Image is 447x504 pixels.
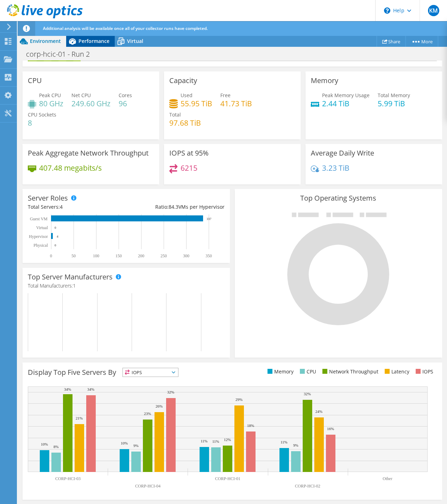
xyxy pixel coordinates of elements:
text: CORP-HCI-03 [55,476,81,481]
h4: 2.44 TiB [322,100,370,107]
text: 21% [76,416,83,420]
li: CPU [298,368,316,376]
h4: 3.23 TiB [322,164,350,172]
text: Hypervisor [29,234,48,239]
a: Share [377,36,406,47]
text: 23% [144,411,151,416]
text: 337 [207,217,212,221]
text: 50 [71,253,76,258]
text: 32% [304,392,311,396]
text: 26% [156,404,163,408]
h3: Top Server Manufacturers [28,273,113,281]
span: Peak Memory Usage [322,92,370,99]
h3: CPU [28,77,42,84]
span: Net CPU [71,92,91,99]
text: 12% [224,437,231,442]
text: 10% [121,441,128,445]
div: Total Servers: [28,203,126,211]
h3: Server Roles [28,194,68,202]
span: Virtual [127,38,143,44]
text: 150 [115,253,122,258]
li: Latency [383,368,409,376]
h3: Memory [311,77,338,84]
text: 24% [315,409,322,414]
text: 34% [87,387,94,391]
text: CORP-HCI-01 [215,476,240,481]
span: 4 [60,203,63,210]
h4: 41.73 TiB [220,100,252,107]
text: 9% [293,443,298,447]
h4: 5.99 TiB [378,100,410,107]
text: 0 [55,226,56,229]
span: Free [220,92,231,99]
h3: Average Daily Write [311,149,374,157]
text: 250 [160,253,167,258]
span: KM [428,5,439,16]
text: 9% [133,443,139,448]
text: 32% [167,390,174,394]
h1: corp-hcic-01 - Run 2 [23,50,101,58]
h4: 6215 [181,164,197,172]
span: Environment [30,38,61,44]
span: CPU Sockets [28,111,56,118]
text: 11% [281,440,288,444]
span: Used [181,92,193,99]
h3: IOPS at 95% [169,149,209,157]
text: 0 [50,253,52,258]
text: 8% [53,445,59,449]
text: 4 [57,235,58,238]
h4: 8 [28,119,56,127]
li: Memory [266,368,294,376]
h3: Top Operating Systems [240,194,437,202]
a: More [405,36,438,47]
text: 11% [201,439,208,443]
span: Total [169,111,181,118]
span: IOPS [123,368,178,377]
h4: 80 GHz [39,100,63,107]
text: 350 [206,253,212,258]
text: 29% [235,397,243,402]
text: 300 [183,253,189,258]
li: IOPS [414,368,433,376]
text: 10% [41,442,48,446]
span: Additional analysis will be available once all of your collector runs have completed. [43,25,208,31]
svg: \n [384,7,390,14]
h4: 97.68 TiB [169,119,201,127]
text: 18% [247,423,254,428]
li: Network Throughput [321,368,378,376]
span: Peak CPU [39,92,61,99]
text: Guest VM [30,216,48,221]
h3: Capacity [169,77,197,84]
span: Total Memory [378,92,410,99]
h3: Peak Aggregate Network Throughput [28,149,149,157]
text: 34% [64,387,71,391]
text: 11% [212,439,219,443]
text: CORP-HCI-04 [135,484,160,489]
text: Physical [33,243,48,248]
span: 84.3 [169,203,178,210]
h4: 55.95 TiB [181,100,212,107]
text: 200 [138,253,144,258]
text: Virtual [36,225,48,230]
text: CORP-HCI-02 [295,484,320,489]
span: 1 [73,282,76,289]
h4: Total Manufacturers: [28,282,225,290]
text: 0 [55,244,56,247]
span: Performance [78,38,109,44]
text: 16% [327,427,334,431]
h4: 249.60 GHz [71,100,111,107]
text: Other [383,476,392,481]
div: Ratio: VMs per Hypervisor [126,203,224,211]
span: Cores [119,92,132,99]
h4: 407.48 megabits/s [39,164,102,172]
text: 100 [93,253,99,258]
h4: 96 [119,100,132,107]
